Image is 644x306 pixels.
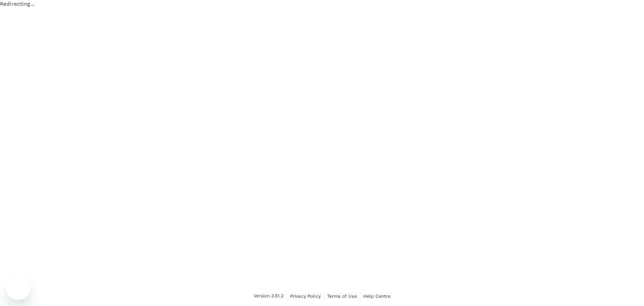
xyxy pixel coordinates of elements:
a: Privacy Policy [290,292,321,300]
a: Help Centre [363,292,391,300]
span: Version 3.51.2 [254,292,284,300]
span: Terms of Use [327,294,357,299]
iframe: Botón para iniciar la ventana de mensajería [6,276,30,300]
span: Help Centre [363,294,391,299]
a: Terms of Use [327,292,357,300]
span: Privacy Policy [290,294,321,299]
